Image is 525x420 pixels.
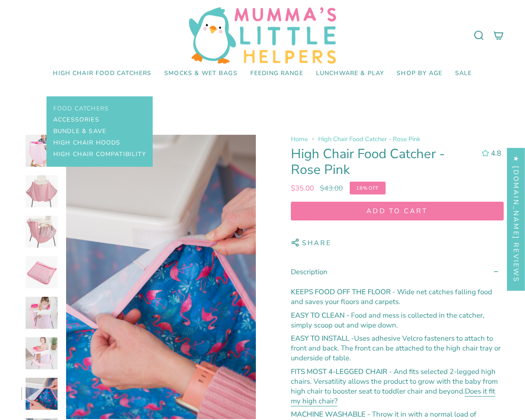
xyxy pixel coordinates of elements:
a: Shop by Age [390,64,449,84]
span: Smocks & Wet Bags [164,70,238,77]
span: High Chair Hoods [53,139,120,147]
span: Accessories [53,116,99,124]
span: Uses adhesive Velcro fasteners to attach to front and back. The front can be attached to the high... [291,333,501,363]
span: Shop by Age [397,70,442,77]
span: Food Catchers [53,105,109,113]
p: Food and mess is collected in the catcher, simply scoop out and wipe down. [291,310,504,330]
strong: EASY TO CLEAN - [291,310,351,320]
button: Share [291,234,332,252]
a: Feeding Range [244,64,310,84]
span: Add to cart [299,206,496,216]
p: - And fits selected 2-legged high chairs. Versatility allows the product to grow with the baby fr... [291,366,504,406]
a: Lunchware & Play [310,64,390,84]
a: Does it fit my high chair? [291,386,495,408]
span: High Chair Food Catchers [53,70,151,77]
span: High Chair Compatibility [53,151,146,158]
h1: High Chair Food Catcher - Rose Pink [291,146,474,178]
p: - [291,333,504,363]
summary: Description [291,260,504,284]
a: SALE [449,64,479,84]
span: Feeding Range [250,70,303,77]
span: SALE [455,70,472,77]
div: High Chair Food Catchers Food Catchers Accessories Bundle & Save High Chair Hoods High Chair Comp... [46,64,158,84]
a: Home [291,135,308,143]
div: Click to open Judge.me floating reviews tab [507,148,525,290]
a: Accessories [53,114,99,126]
strong: KEEPS FOOD OFF THE FLOOR [291,287,392,297]
strong: FITS MOST 4-LEGGED CHAIR [291,366,389,376]
span: off [350,182,386,195]
span: $35.00 [291,183,314,193]
span: Share [302,238,332,250]
a: Food Catchers [53,103,109,115]
span: High Chair Food Catcher - Rose Pink [318,135,420,143]
a: Bundle & Save [53,126,106,137]
a: High Chair Hoods [53,137,120,149]
a: High Chair Food Catchers [46,64,158,84]
strong: EASY TO INSTALL [291,333,349,343]
p: - Wide net catches falling food and saves your floors and carpets. [291,287,504,307]
div: 4.75 out of 5.0 stars [481,150,489,157]
a: High Chair Compatibility [53,149,146,160]
button: Add to cart [291,202,504,220]
span: 18% [356,185,368,191]
strong: MACHINE WASHABLE [291,409,367,419]
span: Lunchware & Play [316,70,384,77]
button: 4.75 out of 5.0 stars [477,148,504,159]
span: Bundle & Save [53,128,106,135]
img: Mumma’s Little Helpers [189,7,336,64]
a: Smocks & Wet Bags [158,64,244,84]
s: $43.00 [320,183,343,193]
span: 4.8 [491,148,501,158]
